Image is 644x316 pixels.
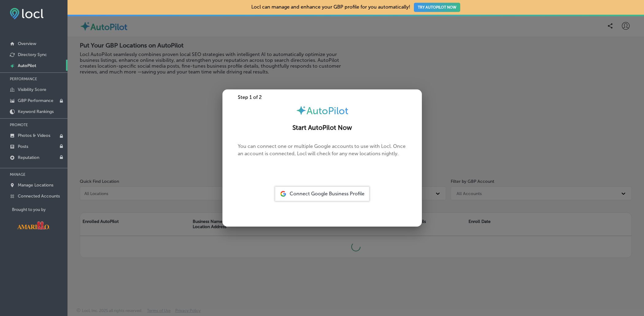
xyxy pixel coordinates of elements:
[18,52,47,57] p: Directory Sync
[18,109,54,114] p: Keyword Rankings
[18,182,53,188] p: Manage Locations
[414,3,460,12] button: TRY AUTOPILOT NOW
[296,105,307,116] img: autopilot-icon
[230,124,415,132] h2: Start AutoPilot Now
[10,8,44,19] img: fda3e92497d09a02dc62c9cd864e3231.png
[12,217,55,234] img: Visit Amarillo
[18,194,60,199] p: Connected Accounts
[18,63,36,68] p: AutoPilot
[307,105,348,117] span: AutoPilot
[12,207,67,212] p: Brought to you by
[18,144,28,149] p: Posts
[238,143,407,167] p: You can connect one or multiple Google accounts to use with Locl. Once an account is connected, L...
[18,98,53,103] p: GBP Performance
[18,133,50,138] p: Photos & Videos
[290,191,364,197] span: Connect Google Business Profile
[18,41,36,46] p: Overview
[18,87,46,92] p: Visibility Score
[18,155,39,160] p: Reputation
[222,94,422,100] div: Step 1 of 2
